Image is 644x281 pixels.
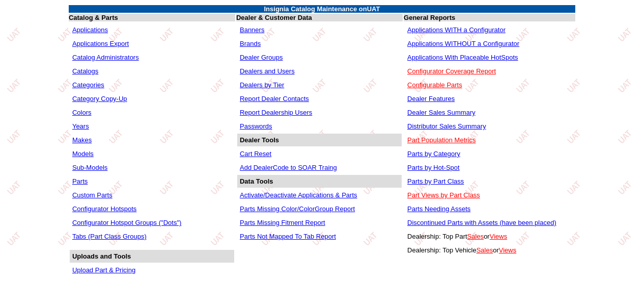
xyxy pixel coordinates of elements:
[240,109,312,116] a: Report Dealership Users
[407,191,480,199] a: Part Views by Part Class
[407,205,470,213] a: Parts Needing Assets
[72,252,131,260] b: Uploads and Tools
[499,246,516,254] a: Views
[477,246,493,254] a: Sales
[490,233,507,240] a: Views
[407,26,506,34] a: Applications WITH a Configurator
[72,150,94,158] a: Models
[72,54,139,61] a: Catalog Administrators
[236,14,312,21] b: Dealer & Customer Data
[404,14,455,21] b: General Reports
[407,150,460,158] a: Parts by Category
[407,177,464,185] a: Parts by Part Class
[72,136,92,144] a: Makes
[407,219,556,226] a: Discontinued Parts with Assets (have been placed)
[69,5,575,13] td: Insignia Catalog Maintenance on
[367,5,380,13] span: UAT
[72,81,104,89] a: Categories
[240,177,273,185] b: Data Tools
[69,14,118,21] b: Catalog & Parts
[72,40,129,47] a: Applications Export
[72,164,107,171] a: Sub-Models
[240,81,284,89] a: Dealers by Tier
[405,230,574,243] td: Dealership: Top Part or
[240,95,309,103] a: Report Dealer Contacts
[72,177,88,185] a: Parts
[72,67,98,75] a: Catalogs
[405,244,574,257] td: Dealership: Top Vehicle or
[240,219,325,226] a: Parts Missing Fitment Report
[240,191,357,199] a: Activate/Deactivate Applications & Parts
[407,136,475,144] a: Part Population Metrics
[72,122,89,130] a: Years
[240,205,355,213] a: Parts Missing Color/ColorGroup Report
[407,109,475,116] a: Dealer Sales Summary
[240,164,337,171] a: Add DealerCode to SOAR Traing
[407,40,519,47] a: Applications WITHOUT a Configurator
[407,95,455,103] a: Dealer Features
[72,109,92,116] a: Colors
[407,81,462,89] a: Configurable Parts
[72,191,113,199] a: Custom Parts
[240,40,261,47] a: Brands
[240,150,271,158] a: Cart Reset
[240,67,295,75] a: Dealers and Users
[72,205,136,213] a: Configurator Hotspots
[72,219,181,226] a: Configurator Hotspot Groups ("Dots")
[467,233,484,240] a: Sales
[407,54,518,61] a: Applications With Placeable HotSpots
[240,54,283,61] a: Dealer Groups
[72,233,147,240] a: Tabs (Part Class Groups)
[407,164,460,171] a: Parts by Hot-Spot
[240,233,336,240] a: Parts Not Mapped To Tab Report
[240,136,279,144] b: Dealer Tools
[72,26,108,34] a: Applications
[407,67,496,75] a: Configurator Coverage Report
[240,26,264,34] a: Banners
[240,122,272,130] a: Passwords
[407,122,486,130] a: Distributor Sales Summary
[72,266,135,274] a: Upload Part & Pricing
[72,95,127,103] a: Category Copy-Up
